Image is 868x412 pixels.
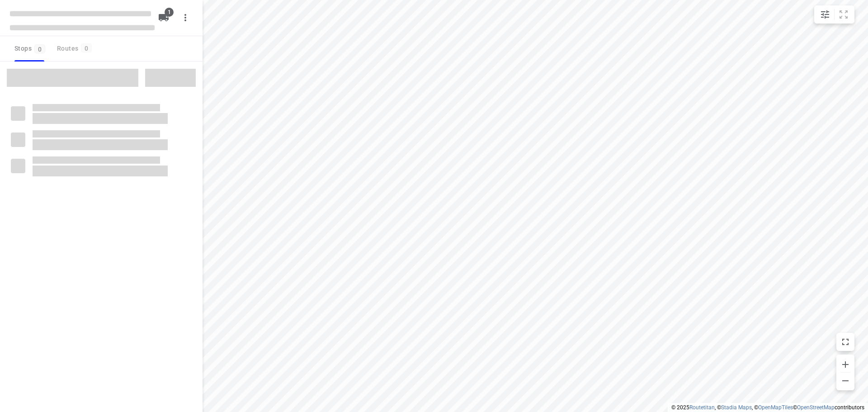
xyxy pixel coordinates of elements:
[758,404,793,411] a: OpenMapTiles
[797,404,835,411] a: OpenStreetMap
[816,5,834,24] button: Map settings
[671,404,864,411] li: © 2025 , © , © © contributors
[721,404,752,411] a: Stadia Maps
[689,404,715,411] a: Routetitan
[814,5,854,24] div: small contained button group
